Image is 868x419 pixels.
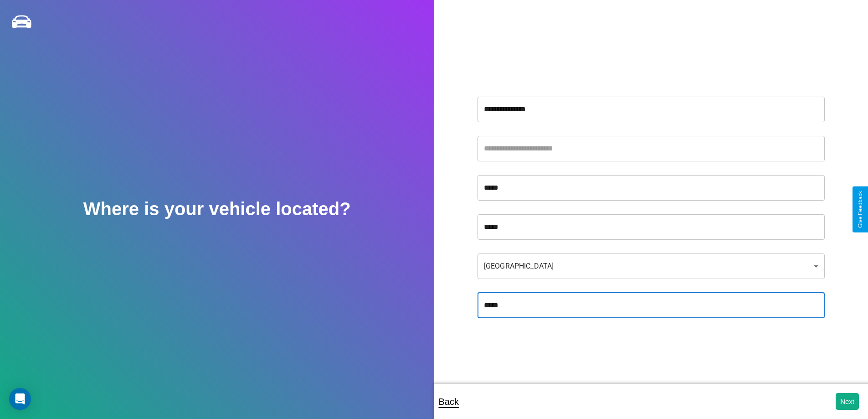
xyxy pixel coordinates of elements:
[83,199,351,219] h2: Where is your vehicle located?
[478,253,825,279] div: [GEOGRAPHIC_DATA]
[857,191,863,228] div: Give Feedback
[439,393,459,410] p: Back
[9,388,31,410] div: Open Intercom Messenger
[836,393,859,410] button: Next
